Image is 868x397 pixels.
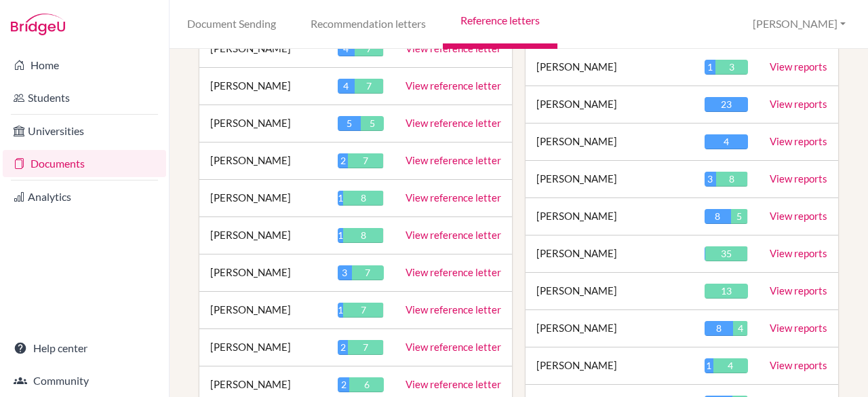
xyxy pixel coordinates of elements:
div: 3 [715,60,748,75]
div: 3 [338,265,351,280]
div: 7 [348,340,383,355]
div: 7 [348,153,383,168]
div: 5 [338,116,361,131]
td: [PERSON_NAME] [526,198,694,235]
a: View reference letter [406,229,501,241]
a: View reference letter [406,117,501,129]
td: [PERSON_NAME] [199,180,327,217]
div: 1 [338,191,342,206]
a: Help center [3,335,166,362]
td: [PERSON_NAME] [526,86,694,124]
div: 4 [705,134,748,149]
div: 4 [338,79,354,94]
a: View reference letter [406,42,501,54]
div: 2 [338,340,348,355]
div: 8 [705,209,731,224]
td: [PERSON_NAME] [526,273,694,310]
a: Students [3,84,166,111]
div: 8 [705,321,733,336]
div: 8 [343,191,384,206]
td: [PERSON_NAME] [199,31,327,68]
td: [PERSON_NAME] [199,105,327,143]
a: View reports [770,322,827,334]
td: [PERSON_NAME] [526,124,694,161]
td: [PERSON_NAME] [199,217,327,254]
a: View reference letter [406,303,501,316]
div: 1 [705,60,715,75]
div: 5 [731,209,747,224]
a: View reports [770,284,827,297]
td: [PERSON_NAME] [199,68,327,105]
a: View reports [770,247,827,259]
div: 4 [733,321,747,336]
div: 13 [705,284,748,299]
td: [PERSON_NAME] [199,143,327,180]
a: Analytics [3,183,166,210]
div: 1 [705,358,713,373]
a: View reference letter [406,266,501,278]
div: 35 [705,246,747,261]
a: View reference letter [406,378,501,390]
div: 4 [338,41,354,56]
div: 7 [343,303,383,318]
td: [PERSON_NAME] [526,310,694,347]
a: Universities [3,117,166,145]
a: Documents [3,150,166,177]
a: View reference letter [406,79,501,92]
img: Bridge-U [11,14,65,35]
td: [PERSON_NAME] [199,254,327,292]
a: Home [3,52,166,79]
div: 1 [705,246,705,261]
a: View reports [770,60,827,73]
div: 23 [705,97,748,112]
div: 2 [338,153,348,168]
div: 8 [343,228,384,243]
div: 7 [352,265,384,280]
td: [PERSON_NAME] [526,161,694,198]
div: 1 [338,303,343,318]
div: 5 [361,116,384,131]
div: 3 [705,172,716,187]
a: View reference letter [406,341,501,353]
td: [PERSON_NAME] [526,49,694,86]
a: View reports [770,98,827,110]
td: [PERSON_NAME] [526,347,694,385]
td: [PERSON_NAME] [199,329,327,366]
div: 2 [338,377,349,392]
div: 7 [355,41,384,56]
a: View reports [770,135,827,147]
div: 8 [716,172,747,187]
a: View reference letter [406,191,501,204]
div: 1 [338,228,342,243]
a: View reports [770,210,827,222]
div: 6 [349,377,384,392]
a: Community [3,367,166,394]
div: 4 [713,358,748,373]
button: [PERSON_NAME] [747,12,852,37]
div: 7 [355,79,384,94]
td: [PERSON_NAME] [199,292,327,329]
a: View reference letter [406,154,501,166]
td: [PERSON_NAME] [526,235,694,273]
a: View reports [770,359,827,371]
a: View reports [770,172,827,185]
